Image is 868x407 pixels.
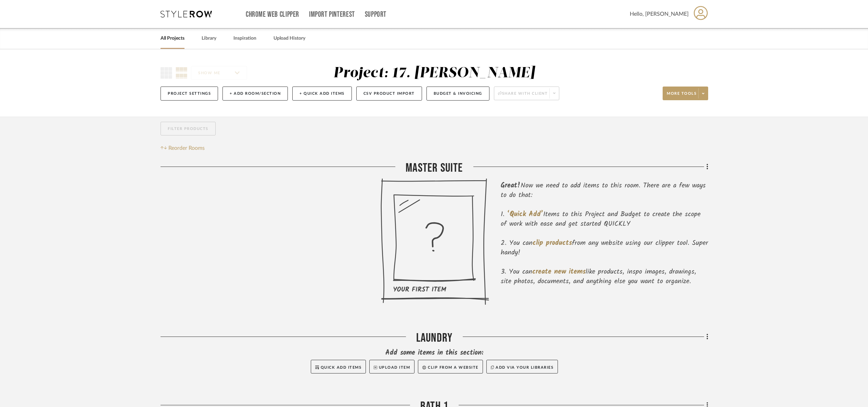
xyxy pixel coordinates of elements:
[309,12,355,17] a: Import Pinterest
[532,266,586,277] span: create new items
[486,360,558,373] button: Add via your libraries
[501,180,521,191] span: Great!
[667,91,697,101] span: More tools
[161,122,216,136] button: Filter Products
[161,348,708,358] div: Add some items in this section:
[494,87,560,100] button: Share with client
[273,34,305,43] a: Upload History
[507,209,543,220] span: ‘Quick Add’
[426,87,489,101] button: Budget & Invoicing
[161,144,205,152] button: Reorder Rooms
[369,360,414,373] button: Upload Item
[168,144,205,152] span: Reorder Rooms
[630,10,689,18] span: Hello, [PERSON_NAME]
[533,238,572,249] span: clip products
[663,87,708,100] button: More tools
[161,87,218,101] button: Project Settings
[292,87,352,101] button: + Quick Add Items
[418,360,483,373] button: Clip from a website
[333,66,535,80] div: Project: 17. [PERSON_NAME]
[365,12,386,17] a: Support
[311,360,366,373] button: Quick Add Items
[501,238,708,258] li: You can from any website using our clipper tool. Super handy!
[501,267,708,286] li: You can like products, inspo images, drawings, site photos, documents, and anything else you want...
[161,34,184,43] a: All Projects
[202,34,216,43] a: Library
[222,87,288,101] button: + Add Room/Section
[498,91,548,101] span: Share with client
[501,209,701,229] span: Items to this Project and Budget to create the scope of work with ease and get started QUICKLY
[356,87,422,101] button: CSV Product Import
[501,181,708,200] div: Now we need to add items to this room. There are a few ways to do that:
[246,12,299,17] a: Chrome Web Clipper
[321,366,362,369] span: Quick Add Items
[233,34,256,43] a: Inspiration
